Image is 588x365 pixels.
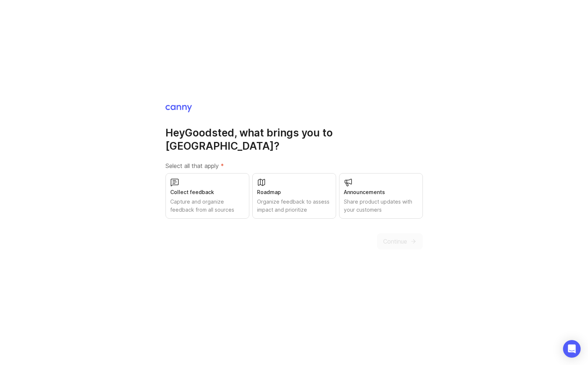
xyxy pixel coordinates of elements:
button: AnnouncementsShare product updates with your customers [339,173,423,219]
button: Collect feedbackCapture and organize feedback from all sources [165,173,249,219]
div: Roadmap [257,188,331,196]
div: Collect feedback [170,188,245,196]
h1: Hey Goodsted , what brings you to [GEOGRAPHIC_DATA]? [165,126,423,153]
div: Share product updates with your customers [344,198,418,214]
div: Announcements [344,188,418,196]
img: Canny Home [165,105,192,112]
button: RoadmapOrganize feedback to assess impact and prioritize [252,173,336,219]
div: Open Intercom Messenger [563,340,581,358]
label: Select all that apply [165,161,423,170]
div: Capture and organize feedback from all sources [170,198,245,214]
div: Organize feedback to assess impact and prioritize [257,198,331,214]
